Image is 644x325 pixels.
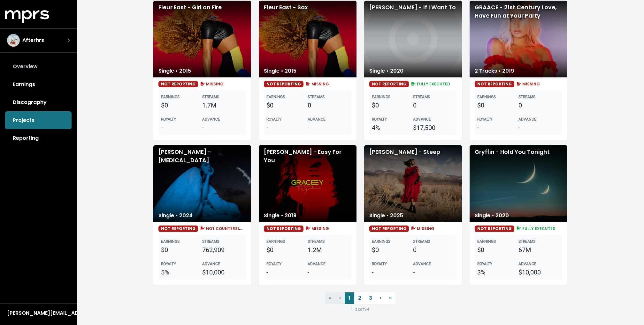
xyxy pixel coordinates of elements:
[372,95,390,99] b: EARNINGS
[161,267,202,277] div: 5%
[308,100,349,110] div: 0
[477,245,518,255] div: $0
[202,123,243,132] div: -
[161,100,202,110] div: $0
[308,239,325,244] b: STREAMS
[413,117,431,122] b: ADVANCE
[518,100,560,110] div: 0
[413,239,430,244] b: STREAMS
[264,81,303,87] span: NOT REPORTING
[308,117,326,122] b: ADVANCE
[308,262,326,266] b: ADVANCE
[410,81,450,87] span: FULLY EXECUTED
[351,306,370,312] small: 1 - 32 of 94
[470,1,567,77] div: GRAACE - 21st Century Love, Have Fun at Your Party
[264,226,303,232] span: NOT REPORTING
[372,262,387,266] b: ROYALTY
[477,100,518,110] div: $0
[7,34,20,47] img: The selected account / producer
[259,65,302,77] div: Single • 2015
[389,294,392,302] span: »
[202,267,243,277] div: $10,000
[364,145,462,222] div: [PERSON_NAME] - Steep
[266,262,281,266] b: ROYALTY
[161,245,202,255] div: $0
[266,100,308,110] div: $0
[5,129,72,147] a: Reporting
[518,262,536,266] b: ADVANCE
[259,145,356,222] div: [PERSON_NAME] - Easy For You
[475,81,514,87] span: NOT REPORTING
[369,226,409,232] span: NOT REPORTING
[266,239,285,244] b: EARNINGS
[22,36,44,44] span: Afterhrs
[153,1,251,77] div: Fleur East - Girl on Fire
[369,81,409,87] span: NOT REPORTING
[477,123,518,132] div: -
[266,95,285,99] b: EARNINGS
[305,226,329,231] span: MISSING
[5,93,72,111] a: Discography
[161,95,180,99] b: EARNINGS
[518,123,560,132] div: -
[5,309,72,317] button: [PERSON_NAME][EMAIL_ADDRESS][DOMAIN_NAME]
[518,245,560,255] div: 67M
[518,117,536,122] b: ADVANCE
[413,95,430,99] b: STREAMS
[266,267,308,277] div: -
[410,226,435,231] span: MISSING
[345,292,354,304] a: 1
[477,262,492,266] b: ROYALTY
[477,117,492,122] b: ROYALTY
[308,123,349,132] div: -
[202,239,219,244] b: STREAMS
[158,81,198,87] span: NOT REPORTING
[308,95,325,99] b: STREAMS
[364,1,462,77] div: [PERSON_NAME] - If I Want To
[372,267,413,277] div: -
[475,226,514,232] span: NOT REPORTING
[199,81,224,87] span: MISSING
[266,123,308,132] div: -
[470,209,514,222] div: Single • 2020
[372,117,387,122] b: ROYALTY
[158,226,198,232] span: NOT REPORTING
[305,81,329,87] span: MISSING
[477,267,518,277] div: 3%
[161,239,180,244] b: EARNINGS
[202,117,220,122] b: ADVANCE
[470,145,567,222] div: Gryffin - Hold You Tonight
[372,239,390,244] b: EARNINGS
[202,100,243,110] div: 1.7M
[5,12,49,20] a: mprs logo
[161,123,202,132] div: -
[372,100,413,110] div: $0
[477,95,496,99] b: EARNINGS
[266,245,308,255] div: $0
[518,95,535,99] b: STREAMS
[5,75,72,93] a: Earnings
[202,262,220,266] b: ADVANCE
[470,65,519,77] div: 2 Tracks • 2019
[153,145,251,222] div: [PERSON_NAME] - [MEDICAL_DATA]
[161,262,176,266] b: ROYALTY
[354,292,365,304] a: 2
[413,267,454,277] div: -
[308,267,349,277] div: -
[153,209,198,222] div: Single • 2024
[259,209,302,222] div: Single • 2019
[161,117,176,122] b: ROYALTY
[202,245,243,255] div: 762,909
[516,226,556,231] span: FULLY EXECUTED
[199,226,251,231] span: NOT COUNTERSIGNED
[259,1,356,77] div: Fleur East - Sax
[380,294,381,302] span: ›
[365,292,376,304] a: 3
[308,245,349,255] div: 1.2M
[477,239,496,244] b: EARNINGS
[372,245,413,255] div: $0
[5,58,72,75] a: Overview
[516,81,540,87] span: MISSING
[364,65,409,77] div: Single • 2020
[518,239,535,244] b: STREAMS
